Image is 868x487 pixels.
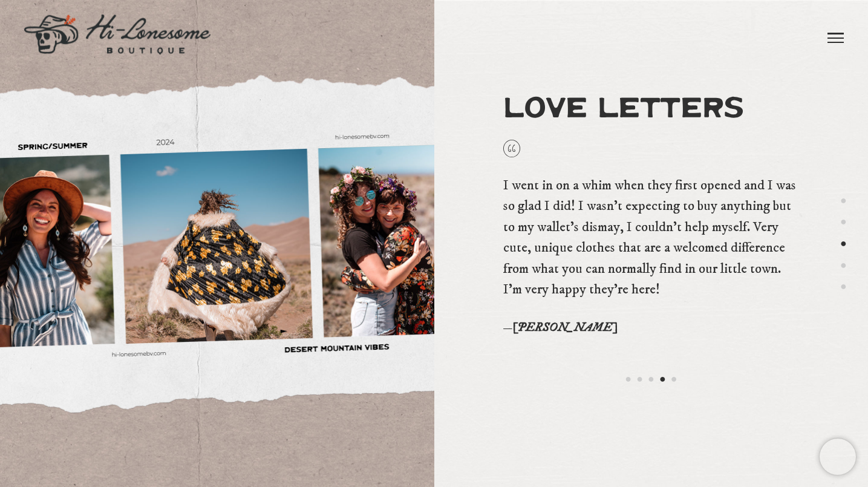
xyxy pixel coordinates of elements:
iframe: Chatra live chat [820,439,856,475]
button: 5 [840,279,847,295]
button: 5 [671,372,677,387]
span: Love Letters [503,92,798,127]
button: 2 [840,215,847,230]
button: 2 [636,372,643,387]
img: logo [24,15,210,54]
button: 3 [648,372,654,387]
button: 3 [840,237,847,252]
span: I went in on a whim when they first opened and I was so glad I did! I wasn’t expecting to buy any... [503,177,796,299]
button: 1 [840,193,847,208]
button: 4 [840,258,847,273]
span: — [503,323,512,334]
span: [PERSON_NAME] [512,320,618,335]
button: 1 [625,372,631,387]
button: 4 [659,372,666,387]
